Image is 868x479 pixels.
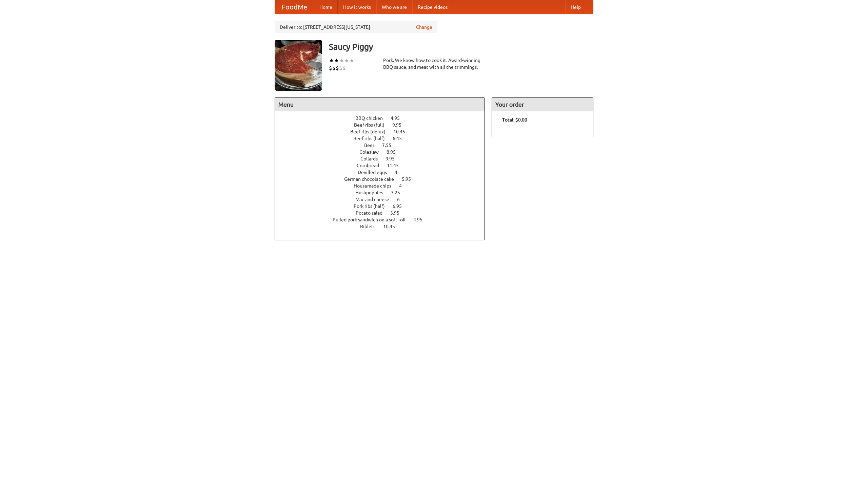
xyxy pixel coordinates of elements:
span: 5.95 [402,176,418,182]
span: 6.95 [393,203,409,209]
a: Riblets 10.45 [360,224,408,229]
span: German chocolate cake [344,176,401,182]
a: Coleslaw 8.95 [359,149,408,155]
a: Who we are [376,0,412,14]
a: FoodMe [275,0,314,14]
div: Pork. We know how to cook it. Award-winning BBQ sauce, and meat with all the trimmings. [383,57,485,70]
li: ★ [344,57,349,64]
a: Home [314,0,338,14]
li: $ [332,64,336,72]
h3: Saucy Piggy [329,40,593,53]
span: 3.95 [390,210,406,216]
span: BBQ chicken [355,115,390,121]
span: Beef ribs (delux) [350,129,392,134]
a: Pork ribs (half) 6.95 [354,203,414,209]
li: ★ [334,57,339,64]
li: $ [336,64,339,72]
h4: Your order [492,98,593,111]
span: 4 [395,170,404,175]
span: 8.95 [387,149,402,155]
span: Pulled pork sandwich on a soft roll [333,217,412,222]
a: Hushpuppies 3.25 [355,190,413,195]
a: Recipe videos [412,0,453,14]
a: Change [416,24,432,30]
a: Mac and cheese 6 [355,197,412,202]
a: Beef ribs (half) 6.45 [353,136,414,141]
span: 6.45 [393,136,409,141]
a: German chocolate cake 5.95 [344,176,423,182]
span: Cornbread [357,163,386,168]
li: ★ [349,57,354,64]
span: Pork ribs (half) [354,203,392,209]
a: How it works [338,0,376,14]
span: 6 [397,197,407,202]
h4: Menu [275,98,485,111]
a: Cornbread 11.45 [357,163,411,168]
li: ★ [329,57,334,64]
a: Beer 7.55 [364,143,404,148]
a: Potato salad 3.95 [356,210,412,216]
span: Collards [360,156,384,161]
img: angular.jpg [275,40,322,91]
span: 4.95 [413,217,429,222]
span: Potato salad [356,210,389,216]
a: Housemade chips 4 [354,183,414,189]
span: 10.45 [383,224,402,229]
span: Beef ribs (half) [353,136,392,141]
span: Coleslaw [359,149,386,155]
li: $ [342,64,346,72]
span: Hushpuppies [355,190,390,195]
span: 9.95 [386,156,401,161]
a: Pulled pork sandwich on a soft roll 4.95 [333,217,435,222]
b: Total: $0.00 [502,117,527,123]
span: 4 [399,183,409,189]
span: Beer [364,143,381,148]
span: 10.45 [393,129,412,134]
a: Help [565,0,586,14]
span: 9.95 [392,122,408,128]
span: Mac and cheese [355,197,396,202]
a: Beef ribs (delux) 10.45 [350,129,418,134]
span: Riblets [360,224,382,229]
span: Housemade chips [354,183,398,189]
span: Devilled eggs [358,170,394,175]
a: BBQ chicken 4.95 [355,115,412,121]
a: Collards 9.95 [360,156,407,161]
li: $ [339,64,342,72]
li: $ [329,64,332,72]
div: Deliver to: [STREET_ADDRESS][US_STATE] [275,21,437,33]
span: 11.45 [387,163,406,168]
li: ★ [339,57,344,64]
a: Devilled eggs 4 [358,170,410,175]
span: 4.95 [391,115,407,121]
span: 7.55 [382,143,398,148]
span: Beef ribs (full) [354,122,391,128]
span: 3.25 [391,190,407,195]
a: Beef ribs (full) 9.95 [354,122,414,128]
